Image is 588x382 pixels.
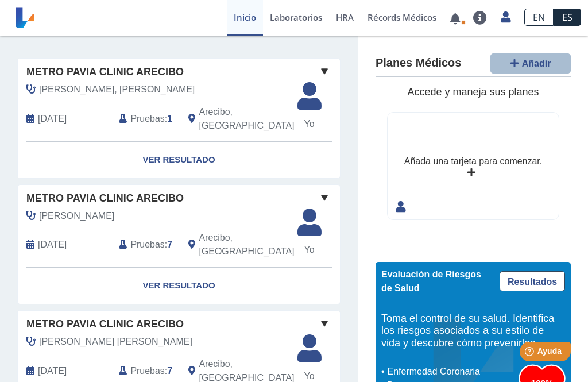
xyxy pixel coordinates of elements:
[110,231,180,258] div: :
[18,268,340,304] a: Ver Resultado
[26,64,184,80] span: Metro Pavia Clinic Arecibo
[291,243,328,257] span: Yo
[381,269,481,293] span: Evaluación de Riesgos de Salud
[522,59,551,68] span: Añadir
[110,105,180,133] div: :
[26,317,184,332] span: Metro Pavia Clinic Arecibo
[130,364,164,378] span: Pruebas
[39,209,114,223] span: Cidre, Carlos
[39,335,192,349] span: Lopez Pujals, Alvin
[524,9,554,26] a: EN
[167,366,172,376] b: 7
[384,365,519,379] li: Enfermedad Coronaria
[486,337,575,369] iframe: Help widget launcher
[39,83,195,97] span: Garcia Garcia, Samarie
[38,238,67,252] span: 2025-07-14
[554,9,581,26] a: ES
[381,312,565,350] h5: Toma el control de su salud. Identifica los riesgos asociados a su estilo de vida y descubre cómo...
[376,56,461,70] h4: Planes Médicos
[407,86,539,98] span: Accede y maneja sus planes
[130,112,164,126] span: Pruebas
[167,240,172,249] b: 7
[199,231,294,258] span: Arecibo, PR
[336,11,354,23] span: HRA
[130,238,164,252] span: Pruebas
[490,53,571,74] button: Añadir
[26,191,184,206] span: Metro Pavia Clinic Arecibo
[199,105,294,133] span: Arecibo, PR
[167,114,172,124] b: 1
[404,155,542,168] div: Añada una tarjeta para comenzar.
[38,364,67,378] span: 2023-09-29
[500,271,565,291] a: Resultados
[38,112,67,126] span: 2025-08-07
[291,117,328,131] span: Yo
[18,142,340,178] a: Ver Resultado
